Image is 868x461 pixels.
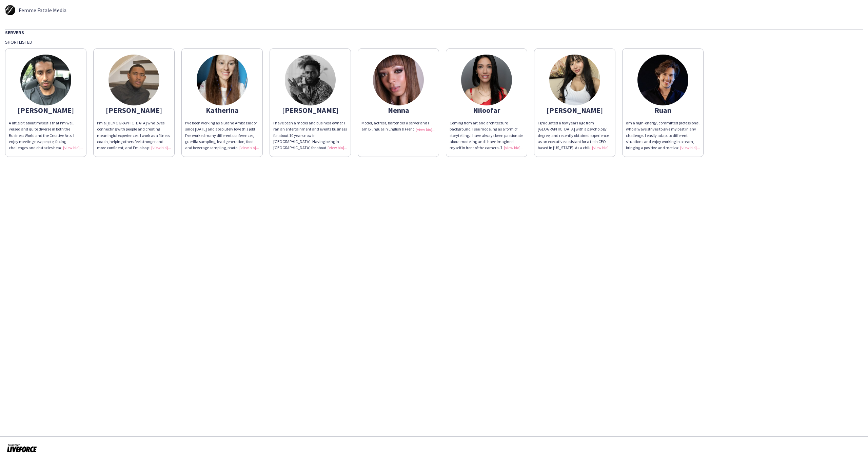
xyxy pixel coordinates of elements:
[361,107,435,113] div: Nenna
[285,55,336,105] img: thumb-a1540bf5-962d-43fd-a10b-07bc23b5d88f.jpg
[626,107,700,113] div: Ruan
[108,55,159,105] img: thumb-677d7a4e19c05.jpg
[538,120,612,151] div: I graduated a few years ago from [GEOGRAPHIC_DATA] with a psychology degree, and recently obtaine...
[273,120,347,151] div: I have been a model and business owner, I ran an entertainment and events business for about 10 y...
[7,443,37,453] img: Powered by Liveforce
[5,29,863,36] div: Servers
[450,107,524,113] div: Niloofar
[538,107,612,113] div: [PERSON_NAME]
[185,107,259,113] div: Katherina
[19,7,66,13] span: Femme Fatale Media
[450,120,524,151] div: Coming from art and architecture background, I see modeling as a form of storytelling. I have alw...
[20,55,71,105] img: thumb-668861e536e40.jpg
[373,55,424,105] img: thumb-5de695aece78e.jpg
[273,107,347,113] div: [PERSON_NAME]
[5,39,863,45] div: Shortlisted
[361,120,435,132] div: Model, actress, bartender & server and I am Bilingual in English & French!
[9,107,83,113] div: [PERSON_NAME]
[5,5,15,15] img: thumb-5d261e8036265.jpg
[549,55,600,105] img: thumb-4ef09eab-5109-47b9-bb7f-77f7103c1f44.jpg
[97,107,171,113] div: [PERSON_NAME]
[626,120,700,151] div: am a high-energy, committed professional who always strives to give my best in any challenge. I e...
[461,55,512,105] img: thumb-baa8e1f0-90a7-478d-a04a-8b729401d65a.jpg
[185,120,259,151] div: I've been working as a Brand Ambassador since [DATE] and absolutely love this job! I've worked ma...
[97,120,171,151] div: I’m a [DEMOGRAPHIC_DATA] who loves connecting with people and creating meaningful experiences. I ...
[9,120,83,151] div: A little bit about myself is that I'm well versed and quite diverse in both the Business World an...
[637,55,688,105] img: thumb-671868e88b9ab.jpeg
[197,55,248,105] img: thumb-3d9f1864-81d0-4815-97a5-fdd89b882f86.jpg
